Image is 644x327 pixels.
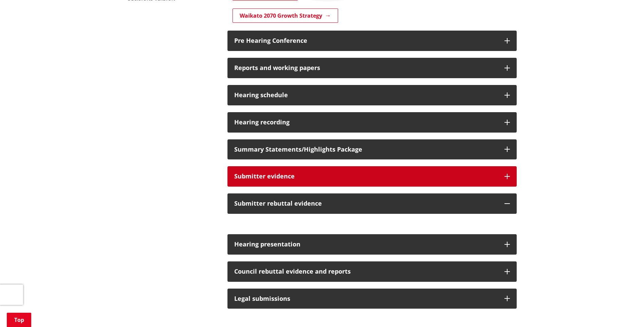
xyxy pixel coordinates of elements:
a: Top [7,313,31,327]
button: Hearing presentation [227,234,517,255]
button: Reports and working papers [227,58,517,78]
button: Summary Statements/Highlights Package [227,139,517,160]
iframe: Messenger Launcher [613,298,637,323]
button: Hearing schedule [227,85,517,105]
p: Pre Hearing Conference [234,37,498,44]
p: Reports and working papers [234,65,498,71]
button: Hearing recording [227,112,517,133]
h3: Council rebuttal evidence and reports [234,268,498,275]
button: Council rebuttal evidence and reports [227,261,517,282]
a: Waikato 2070 Growth Strategy [233,8,338,23]
h3: Hearing schedule [234,92,498,99]
button: Submitter evidence [227,166,517,187]
button: Pre Hearing Conference [227,31,517,51]
div: Summary Statements/Highlights Package [234,146,498,153]
button: Legal submissions [227,289,517,309]
h3: Legal submissions [234,295,498,302]
h3: Hearing presentation [234,241,498,248]
button: Submitter rebuttal evidence [227,193,517,214]
h3: Submitter evidence [234,173,498,180]
h3: Submitter rebuttal evidence [234,200,498,207]
div: Hearing recording [234,119,498,126]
